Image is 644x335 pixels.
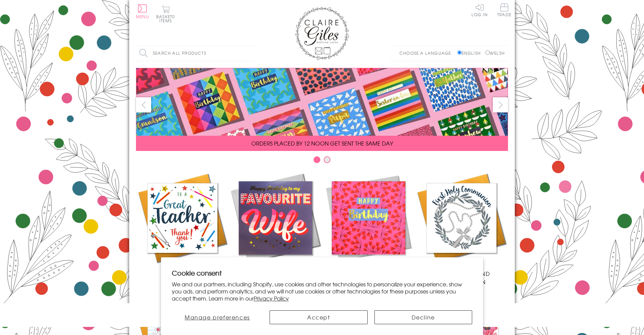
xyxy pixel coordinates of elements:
[457,50,462,55] input: English
[497,3,511,18] a: Trade
[251,139,393,147] span: ORDERS PLACED BY 12 NOON GET SENT THE SAME DAY
[322,172,415,278] a: Birthdays
[399,50,456,56] p: Choose a language:
[136,4,149,19] button: Menu
[229,172,322,278] a: New Releases
[415,172,508,286] a: Communion and Confirmation
[270,310,368,324] button: Accept
[136,97,151,112] button: prev
[136,156,508,166] div: Carousel Pagination
[172,268,472,278] h2: Cookie consent
[136,46,254,61] input: Search all products
[159,14,175,24] span: 0 items
[248,46,254,61] input: Search
[485,50,490,55] input: Welsh
[497,3,511,17] span: Trade
[485,50,505,56] label: Welsh
[471,3,488,17] a: Log In
[295,7,349,60] img: Claire Giles Greetings Cards
[324,156,330,163] button: Carousel Page 2
[156,5,175,23] button: Basket0 items
[457,50,484,56] label: English
[493,97,508,112] button: next
[185,313,250,321] span: Manage preferences
[314,156,320,163] button: Carousel Page 1 (Current Slide)
[136,14,149,20] span: Menu
[374,310,473,324] button: Decline
[254,294,289,302] a: Privacy Policy
[136,172,229,278] a: Academic
[172,310,263,324] button: Manage preferences
[172,281,472,302] p: We and our partners, including Shopify, use cookies and other technologies to personalize your ex...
